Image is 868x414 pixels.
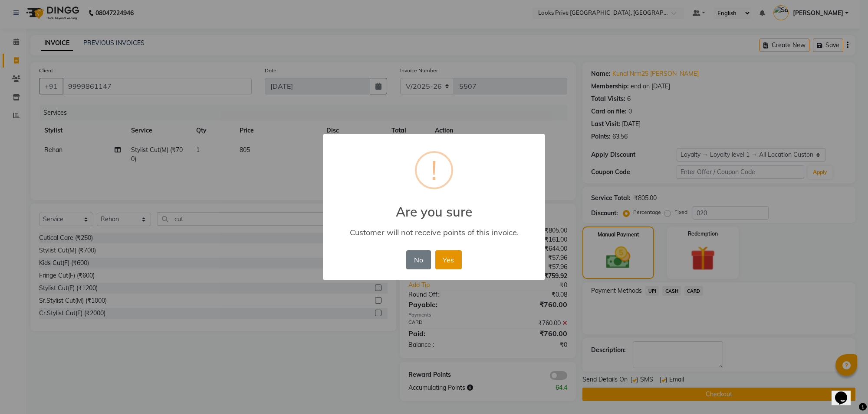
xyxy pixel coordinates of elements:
[335,227,533,237] div: Customer will not receive points of this invoice.
[431,153,437,188] div: !
[435,250,462,269] button: Yes
[323,194,545,220] h2: Are you sure
[832,379,859,405] iframe: chat widget
[406,250,431,269] button: No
